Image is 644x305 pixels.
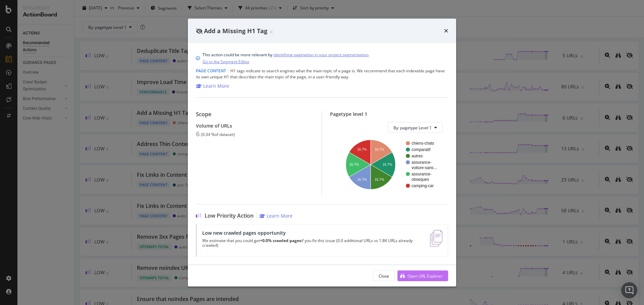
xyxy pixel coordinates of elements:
[621,282,637,298] div: Open Intercom Messenger
[203,83,229,89] div: Learn More
[202,230,422,236] div: Low new crawled pages opportunity
[204,26,267,34] span: Add a Missing H1 Tag
[196,68,448,80] div: H1 tags indicate to search engines what the main topic of a page is. We recommend that each index...
[412,165,437,170] text: voiture-sans…
[412,177,429,182] text: obseques
[335,138,443,191] svg: A chart.
[379,273,389,279] div: Close
[397,271,448,281] button: Open URL Explorer
[412,160,431,165] text: assurance-
[430,230,442,247] img: e5DMFwAAAABJRU5ErkJggg==
[373,271,395,281] button: Close
[383,163,392,166] text: 16.7%
[259,213,292,219] a: Learn More
[270,31,273,33] img: Equal
[330,111,448,117] div: Pagetype level 1
[267,213,292,219] div: Learn More
[196,68,226,74] span: Page Content
[412,141,434,146] text: chiens-chats
[273,51,368,58] a: identifying pagination in your project segmentation
[388,122,443,133] button: By: pagetype Level 1
[205,213,254,219] span: Low Priority Action
[412,183,434,188] text: camping-car
[393,125,432,130] span: By: pagetype Level 1
[196,83,229,89] a: Learn More
[408,273,443,279] div: Open URL Explorer
[412,172,431,176] text: assurance-
[412,147,431,152] text: comparatif
[357,148,367,151] text: 16.7%
[201,132,235,137] div: ( 0.34 % of dataset )
[260,238,301,243] strong: +0.0% crawled pages
[196,123,314,129] div: Volume of URLs
[188,18,456,287] div: modal
[412,154,423,158] text: autres
[444,26,448,35] div: times
[375,178,384,181] text: 16.7%
[196,111,314,118] div: Scope
[375,148,384,151] text: 16.7%
[196,51,448,65] div: info banner
[227,68,229,74] span: |
[196,130,200,138] div: 6
[349,163,359,166] text: 16.7%
[203,51,369,65] div: This action could be more relevant by .
[357,178,367,181] text: 16.7%
[202,238,422,248] p: We estimate that you could get if you fix this issue (0.0 additional URLs vs 1.8K URLs already cr...
[203,58,250,65] a: Go to the Segment Editor
[196,28,203,33] div: eye-slash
